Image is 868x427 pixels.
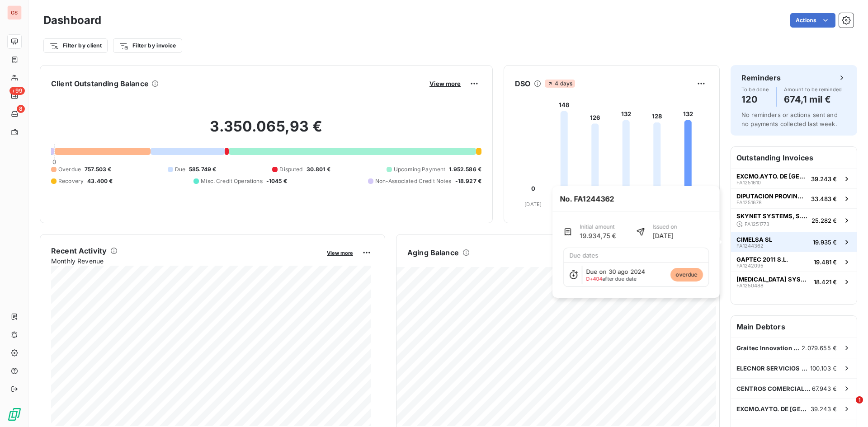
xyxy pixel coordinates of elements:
[552,186,622,211] span: No. FA1244362
[790,13,835,28] button: Actions
[813,239,837,246] span: 19.935 €
[407,247,459,258] h6: Aging Balance
[189,165,216,174] span: 585.749 €
[7,5,22,20] div: GS
[731,169,857,188] button: EXCMO.AYTO. DE [GEOGRAPHIC_DATA]FA125161039.243 €
[87,177,113,185] span: 43.400 €
[455,177,481,185] span: -18.927 €
[856,396,863,404] span: 1
[814,258,837,266] span: 19.481 €
[810,365,837,372] span: 100.103 €
[394,165,445,174] span: Upcoming Payment
[545,80,575,88] span: 4 days
[429,80,461,87] span: View more
[731,272,857,291] button: [MEDICAL_DATA] SYSTEM SL.FA125048818.421 €
[811,195,837,202] span: 33.483 €
[515,78,530,89] h6: DSO
[837,396,859,418] iframe: Intercom live chat
[741,72,781,83] h6: Reminders
[113,38,182,53] button: Filter by invoice
[51,117,481,145] h2: 3.350.065,93 €
[731,316,857,338] h6: Main Debtors
[802,344,837,352] span: 2.079.655 €
[736,236,772,243] span: CIMELSA SL
[652,223,677,231] span: Issued on
[731,147,857,169] h6: Outstanding Invoices
[736,192,807,200] span: DIPUTACION PROVINCIAL DE CACERES
[327,250,353,256] span: View more
[741,111,838,127] span: No reminders or actions sent and no payments collected last week.
[731,232,857,252] button: CIMELSA SLFA124436219.935 €
[586,268,645,275] span: Due on 30 ago 2024
[7,407,22,422] img: Logo LeanPay
[51,78,149,89] h6: Client Outstanding Balance
[43,12,101,28] h3: Dashboard
[9,87,25,95] span: +99
[569,252,598,259] span: Due dates
[427,80,463,88] button: View more
[524,201,542,207] tspan: [DATE]
[652,231,677,240] span: [DATE]
[375,177,452,185] span: Non-Associated Credit Notes
[736,405,811,413] span: EXCMO.AYTO. DE [GEOGRAPHIC_DATA]
[736,385,812,392] span: CENTROS COMERCIALES CARREFOUR SA
[741,87,769,92] span: To be done
[449,165,481,174] span: 1.952.586 €
[736,276,810,283] span: [MEDICAL_DATA] SYSTEM SL.
[58,177,84,185] span: Recovery
[736,365,810,372] span: ELECNOR SERVICIOS Y PROYECTOS,S.A.U.
[736,344,802,352] span: Graitec Innovation SAS
[266,177,287,185] span: -1045 €
[580,223,616,231] span: Initial amount
[201,177,262,185] span: Misc. Credit Operations
[784,87,842,92] span: Amount to be reminded
[586,276,603,282] span: D+404
[51,256,321,266] span: Monthly Revenue
[736,173,807,180] span: EXCMO.AYTO. DE [GEOGRAPHIC_DATA]
[736,200,762,205] span: FA1251678
[812,385,837,392] span: 67.943 €
[279,165,302,174] span: Disputed
[580,231,616,240] span: 19.934,75 €
[736,263,764,268] span: FA1242095
[731,208,857,232] button: SKYNET SYSTEMS, S.L.UFA125177325.282 €
[17,105,25,113] span: 8
[784,92,842,107] h4: 674,1 mil €
[736,180,761,185] span: FA1251610
[670,268,703,282] span: overdue
[741,92,769,107] h4: 120
[85,165,111,174] span: 757.503 €
[52,158,56,165] span: 0
[811,175,837,183] span: 39.243 €
[736,283,764,288] span: FA1250488
[736,212,808,220] span: SKYNET SYSTEMS, S.L.U
[745,221,769,227] span: FA1251773
[175,165,185,174] span: Due
[58,165,81,174] span: Overdue
[731,252,857,272] button: GAPTEC 2011 S.L.FA124209519.481 €
[811,217,837,224] span: 25.282 €
[307,165,330,174] span: 30.801 €
[811,405,837,413] span: 39.243 €
[43,38,108,53] button: Filter by client
[51,245,107,256] h6: Recent Activity
[736,256,788,263] span: GAPTEC 2011 S.L.
[731,188,857,208] button: DIPUTACION PROVINCIAL DE CACERESFA125167833.483 €
[736,243,764,249] span: FA1244362
[814,278,837,286] span: 18.421 €
[586,276,637,282] span: after due date
[324,249,356,257] button: View more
